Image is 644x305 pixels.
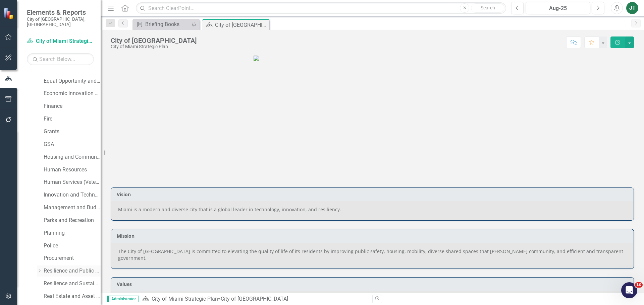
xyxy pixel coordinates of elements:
[44,267,101,275] a: Resilience and Public Works
[44,280,101,288] a: Resilience and Sustainability
[152,296,218,302] a: City of Miami Strategic Plan
[44,128,101,136] a: Grants
[44,90,101,97] a: Economic Innovation and Development
[27,53,94,65] input: Search Below...
[117,192,630,197] h3: Vision
[44,141,101,148] a: GSA
[481,5,495,10] span: Search
[44,217,101,224] a: Parks and Recreation
[215,21,268,29] div: City of [GEOGRAPHIC_DATA]
[107,296,139,302] span: Administrator
[117,233,630,238] h3: Mission
[44,178,101,186] a: Human Services (Veterans and Homeless)
[528,4,588,12] div: Aug-25
[635,282,643,288] span: 10
[3,7,15,20] img: ClearPoint Strategy
[117,282,630,287] h3: Values
[111,37,197,44] div: City of [GEOGRAPHIC_DATA]
[27,16,94,27] small: City of [GEOGRAPHIC_DATA], [GEOGRAPHIC_DATA]
[44,153,101,161] a: Housing and Community Development
[44,115,101,123] a: Fire
[118,206,341,213] span: Miami is a modern and diverse city that is a global leader in technology, innovation, and resilie...
[142,295,367,303] div: »
[44,293,101,300] a: Real Estate and Asset Management
[44,102,101,110] a: Finance
[27,37,94,45] a: City of Miami Strategic Plan
[136,2,506,14] input: Search ClearPoint...
[44,166,101,174] a: Human Resources
[44,77,101,85] a: Equal Opportunity and Diversity Programs
[471,3,504,13] button: Search
[526,2,590,14] button: Aug-25
[621,282,637,298] iframe: Intercom live chat
[221,296,288,302] div: City of [GEOGRAPHIC_DATA]
[111,44,197,49] div: City of Miami Strategic Plan
[134,20,190,28] a: Briefing Books
[27,8,94,16] span: Elements & Reports
[118,248,627,261] p: The City of [GEOGRAPHIC_DATA] is committed to elevating the quality of life of its residents by i...
[44,204,101,212] a: Management and Budget
[44,254,101,262] a: Procurement
[253,55,492,151] img: city_priorities_all%20smaller%20copy.png
[626,2,638,14] button: JT
[44,229,101,237] a: Planning
[44,191,101,199] a: Innovation and Technology
[44,242,101,250] a: Police
[145,20,190,28] div: Briefing Books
